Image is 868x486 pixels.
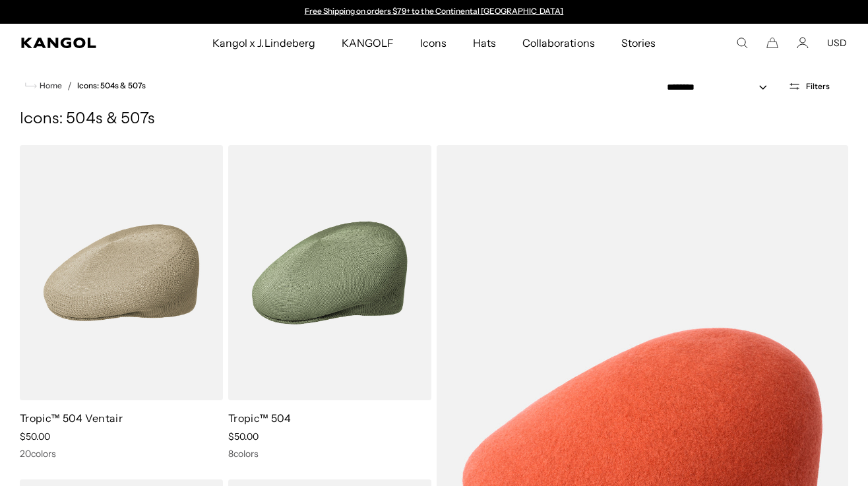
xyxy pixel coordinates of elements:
[736,37,748,49] summary: Search here
[37,81,62,90] span: Home
[298,7,570,17] div: Announcement
[780,80,838,92] button: Open filters
[62,78,72,94] li: /
[522,24,594,62] span: Collaborations
[20,145,223,400] img: Tropic™ 504 Ventair
[20,109,848,129] h1: Icons: 504s & 507s
[460,24,509,62] a: Hats
[228,145,431,400] img: Tropic™ 504
[20,431,50,442] span: $50.00
[621,24,656,62] span: Stories
[20,448,223,460] div: 20 colors
[473,24,496,62] span: Hats
[420,24,447,62] span: Icons
[298,7,570,17] slideshow-component: Announcement bar
[20,411,123,425] a: Tropic™ 504 Ventair
[407,24,460,62] a: Icons
[228,431,259,442] span: $50.00
[662,80,780,94] select: Sort by: Featured
[608,24,669,62] a: Stories
[212,24,315,62] span: Kangol x J.Lindeberg
[509,24,607,62] a: Collaborations
[797,37,809,49] a: Account
[228,411,292,425] a: Tropic™ 504
[342,24,394,62] span: KANGOLF
[77,81,146,90] a: Icons: 504s & 507s
[766,37,778,49] button: Cart
[21,38,140,48] a: Kangol
[298,7,570,17] div: 1 of 2
[806,82,830,91] span: Filters
[328,24,407,62] a: KANGOLF
[228,448,431,460] div: 8 colors
[827,37,847,49] button: USD
[305,6,564,16] a: Free Shipping on orders $79+ to the Continental [GEOGRAPHIC_DATA]
[25,80,62,92] a: Home
[199,24,328,62] a: Kangol x J.Lindeberg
